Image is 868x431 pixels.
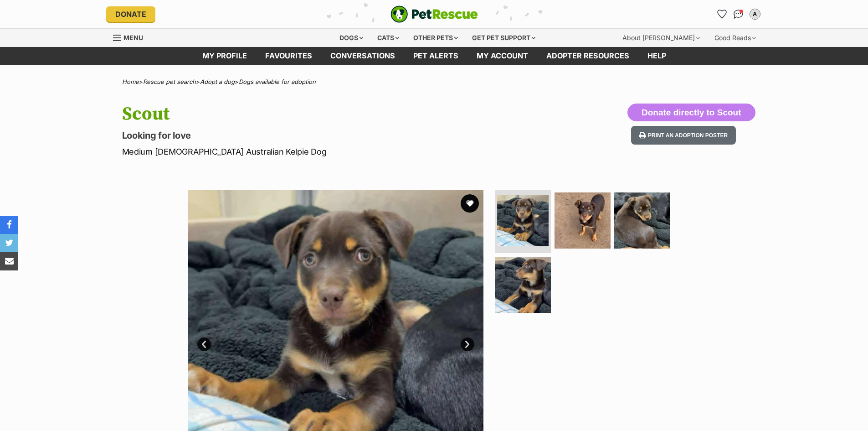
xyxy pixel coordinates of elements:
img: Photo of Scout [495,257,551,313]
a: Favourites [715,7,729,21]
img: chat-41dd97257d64d25036548639549fe6c8038ab92f7586957e7f3b1b290dea8141.svg [734,10,743,19]
a: Menu [113,29,149,45]
img: Photo of Scout [555,192,611,249]
div: Good Reads [708,29,762,47]
span: Menu [123,34,143,42]
div: A [750,10,760,19]
div: About [PERSON_NAME] [616,29,706,47]
div: > > > [99,78,769,85]
img: Photo of Scout [497,195,549,246]
a: conversations [321,47,404,65]
img: logo-e224e6f780fb5917bec1dbf3a21bbac754714ae5b6737aabdf751b685950b380.svg [390,5,478,23]
p: Medium [DEMOGRAPHIC_DATA] Australian Kelpie Dog [122,145,508,158]
a: Home [122,78,139,85]
a: Adopter resources [537,47,638,65]
a: Rescue pet search [143,78,196,85]
div: Dogs [333,29,370,47]
a: Help [638,47,675,65]
a: Next [461,338,474,351]
p: Looking for love [122,129,508,142]
button: My account [748,7,762,21]
a: Dogs available for adoption [239,78,316,85]
ul: Account quick links [715,7,762,21]
img: Photo of Scout [614,192,670,249]
a: My account [467,47,537,65]
a: PetRescue [390,5,478,23]
a: Pet alerts [404,47,467,65]
div: Get pet support [466,29,542,47]
button: Donate directly to Scout [627,104,755,122]
div: Other pets [407,29,464,47]
a: Favourites [256,47,321,65]
a: Donate [106,6,155,22]
a: Prev [197,338,211,351]
button: Print an adoption poster [631,126,736,145]
a: Conversations [731,7,746,21]
button: favourite [461,194,479,213]
a: My profile [193,47,256,65]
div: Cats [371,29,406,47]
a: Adopt a dog [200,78,235,85]
h1: Scout [122,104,508,125]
